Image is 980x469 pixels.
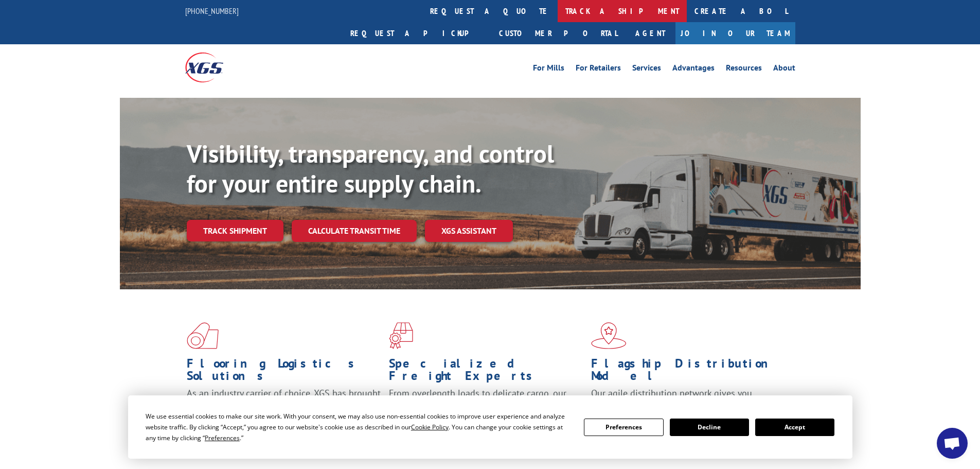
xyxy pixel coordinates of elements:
[755,419,834,436] button: Accept
[187,137,554,199] b: Visibility, transparency, and control for your entire supply chain.
[584,419,663,436] button: Preferences
[411,423,449,431] span: Cookie Policy
[389,387,583,433] p: From overlength loads to delicate cargo, our experienced staff knows the best way to move your fr...
[576,64,621,75] a: For Retailers
[185,6,239,16] a: [PHONE_NUMBER]
[491,22,625,44] a: Customer Portal
[128,395,852,459] div: Cookie Consent Prompt
[389,322,413,349] img: xgs-icon-focused-on-flooring-red
[343,22,491,44] a: Request a pickup
[187,387,381,424] span: As an industry carrier of choice, XGS has brought innovation and dedication to flooring logistics...
[205,433,240,442] span: Preferences
[187,357,381,387] h1: Flooring Logistics Solutions
[292,220,417,242] a: Calculate transit time
[937,428,968,459] div: Open chat
[675,22,795,44] a: Join Our Team
[591,322,627,349] img: xgs-icon-flagship-distribution-model-red
[591,357,786,387] h1: Flagship Distribution Model
[389,357,583,387] h1: Specialized Freight Experts
[533,64,564,75] a: For Mills
[146,411,572,443] div: We use essential cookies to make our site work. With your consent, we may also use non-essential ...
[670,419,749,436] button: Decline
[187,322,219,349] img: xgs-icon-total-supply-chain-intelligence-red
[726,64,762,75] a: Resources
[425,220,513,242] a: XGS ASSISTANT
[773,64,795,75] a: About
[632,64,661,75] a: Services
[187,220,283,241] a: Track shipment
[591,387,780,411] span: Our agile distribution network gives you nationwide inventory management on demand.
[625,22,675,44] a: Agent
[672,64,715,75] a: Advantages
